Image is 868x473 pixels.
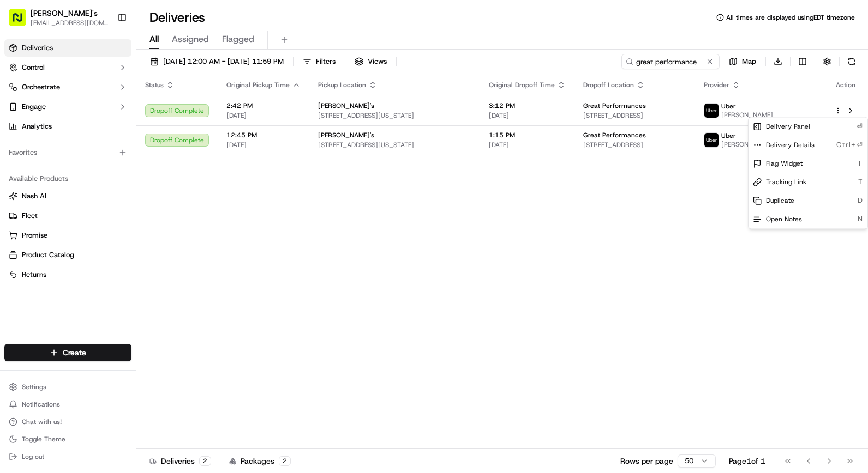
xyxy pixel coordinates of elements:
[858,196,863,205] span: D
[836,140,863,150] span: Ctrl+⏎
[859,159,863,168] span: F
[766,178,806,186] span: Tracking Link
[766,141,815,149] span: Delivery Details
[766,215,802,223] span: Open Notes
[766,159,803,168] span: Flag Widget
[858,214,863,224] span: N
[766,122,810,131] span: Delivery Panel
[857,122,863,131] span: ⏎
[766,196,794,205] span: Duplicate
[858,177,863,187] span: T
